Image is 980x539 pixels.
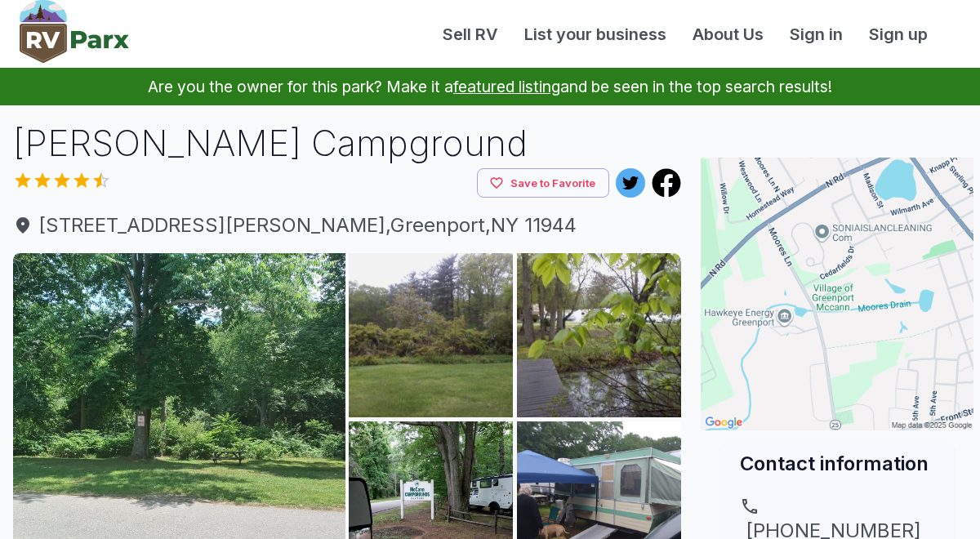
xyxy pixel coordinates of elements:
[430,22,511,47] a: Sell RV
[679,22,777,47] a: About Us
[20,68,960,105] p: Are you the owner for this park? Make it a and be seen in the top search results!
[13,118,681,168] h1: [PERSON_NAME] Campground
[511,22,679,47] a: List your business
[777,22,856,47] a: Sign in
[13,211,681,240] a: [STREET_ADDRESS][PERSON_NAME],Greenport,NY 11944
[349,253,513,417] img: AAcXr8oPwpWS0AvyYa7DaGX569uSSsahLJKxzsEwvec7TI9gvVb4-qnnqPDWotD4QK1EJI_1E49eCNKWDMCpZRWlRB2NYJCIP...
[701,158,973,430] img: Map for McCann's Campground
[477,168,609,198] button: Save to Favorite
[453,77,560,96] a: featured listing
[740,450,934,477] h2: Contact information
[517,253,681,417] img: AAcXr8rxR1XHHfEIQdxG-SizBmifY8elRvE6K0ihl88k4NJS_hs9Xb4Ipy68pB2qoWoc-QruL334AFsN3YfsRHGVqJVbdBbBR...
[856,22,941,47] a: Sign up
[13,211,681,240] span: [STREET_ADDRESS][PERSON_NAME] , Greenport , NY 11944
